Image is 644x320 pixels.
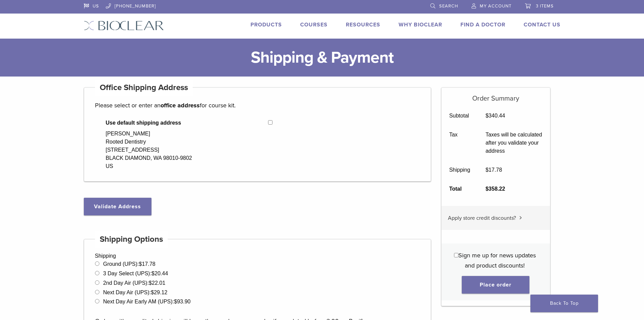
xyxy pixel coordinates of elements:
bdi: 17.78 [139,261,156,267]
bdi: 93.90 [174,299,191,304]
label: Ground (UPS): [103,261,156,267]
img: Bioclear [84,21,164,30]
span: Search [439,3,458,9]
th: Total [442,179,478,198]
span: My Account [480,3,511,9]
label: 2nd Day Air (UPS): [103,280,165,286]
label: Next Day Air (UPS): [103,290,167,295]
a: Find A Doctor [460,21,505,28]
bdi: 20.44 [151,271,168,276]
th: Shipping [442,161,478,179]
span: $ [151,290,154,295]
button: Validate Address [84,198,151,215]
a: Courses [300,21,328,28]
a: Resources [346,21,380,28]
bdi: 29.12 [151,290,167,295]
span: $ [174,299,177,304]
h5: Order Summary [442,88,550,103]
span: $ [485,113,488,119]
span: $ [485,186,488,192]
strong: office address [161,102,200,109]
input: Sign me up for news updates and product discounts! [454,253,458,257]
span: 3 items [536,3,554,9]
th: Subtotal [442,106,478,125]
span: Apply store credit discounts? [448,215,516,221]
img: caret.svg [519,216,522,219]
td: Taxes will be calculated after you validate your address [478,125,550,161]
p: Please select or enter an for course kit. [95,100,420,110]
h4: Shipping Options [95,231,168,248]
span: Use default shipping address [106,119,268,127]
span: Sign me up for news updates and product discounts! [458,252,536,269]
button: Place order [462,276,529,294]
th: Tax [442,125,478,161]
label: Next Day Air Early AM (UPS): [103,299,191,304]
bdi: 358.22 [485,186,505,192]
bdi: 340.44 [485,113,505,119]
label: 3 Day Select (UPS): [103,271,168,276]
a: Contact Us [524,21,560,28]
span: $ [151,271,154,276]
span: $ [139,261,142,267]
span: $ [149,280,152,286]
bdi: 22.01 [149,280,165,286]
a: Why Bioclear [399,21,442,28]
span: $ [485,167,488,173]
bdi: 17.78 [485,167,502,173]
a: Back To Top [530,295,598,312]
h4: Office Shipping Address [95,80,193,96]
a: Products [251,21,282,28]
div: [PERSON_NAME] Rooted Dentistry [STREET_ADDRESS] BLACK DIAMOND, WA 98010-9802 US [106,130,192,170]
